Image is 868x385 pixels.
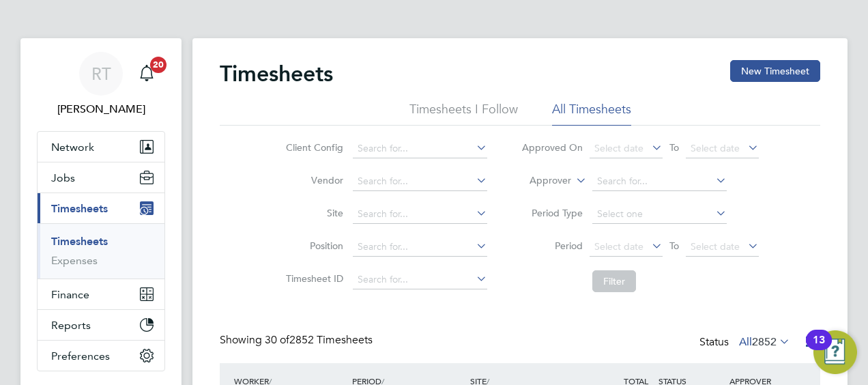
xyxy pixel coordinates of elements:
label: Site [282,207,343,219]
a: Expenses [51,254,98,267]
span: Network [51,141,94,154]
span: Select date [691,142,740,154]
button: Timesheets [38,193,164,223]
span: Select date [594,142,643,154]
span: 20 [150,57,167,73]
label: Timesheet ID [282,272,343,285]
label: Approved On [521,141,583,154]
span: Select date [691,240,740,253]
label: Period [521,240,583,252]
span: Select date [594,240,643,253]
span: To [665,237,683,255]
button: Reports [38,310,164,340]
input: Search for... [353,205,487,224]
input: Select one [592,205,727,224]
label: Period Type [521,207,583,219]
span: 2852 Timesheets [265,333,373,347]
input: Search for... [353,270,487,289]
button: Network [38,132,164,162]
div: Status [699,333,793,352]
span: 30 of [265,333,289,347]
span: Timesheets [51,202,108,215]
li: All Timesheets [552,101,631,126]
label: Vendor [282,174,343,186]
span: To [665,139,683,156]
label: All [739,335,790,349]
label: Approver [510,174,571,188]
li: Timesheets I Follow [409,101,518,126]
input: Search for... [353,238,487,257]
a: RT[PERSON_NAME] [37,52,165,117]
span: Richard Thomas [37,101,165,117]
a: 20 [133,52,160,96]
input: Search for... [353,172,487,191]
input: Search for... [353,139,487,158]
h2: Timesheets [220,60,333,87]
span: Finance [51,288,89,301]
button: New Timesheet [730,60,820,82]
div: Showing [220,333,375,347]
span: Preferences [51,350,110,362]
span: 2852 [752,335,777,349]
button: Preferences [38,341,164,371]
div: 13 [813,340,825,358]
span: Jobs [51,171,75,184]
label: Client Config [282,141,343,154]
label: Position [282,240,343,252]
button: Finance [38,279,164,309]
a: Timesheets [51,235,108,248]
span: RT [91,65,111,83]
button: Jobs [38,162,164,192]
input: Search for... [592,172,727,191]
div: Timesheets [38,223,164,279]
span: Reports [51,319,91,332]
button: Open Resource Center, 13 new notifications [813,330,857,374]
button: Filter [592,270,636,292]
